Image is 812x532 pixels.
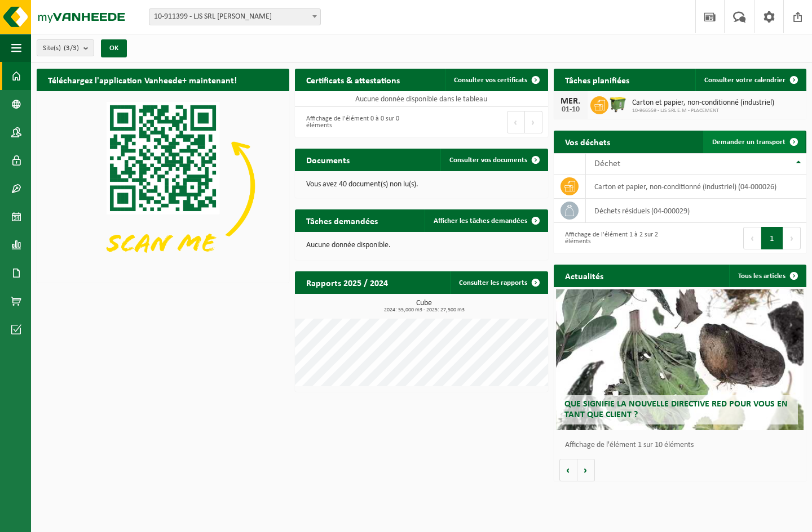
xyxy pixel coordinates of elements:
[37,69,248,91] h2: Téléchargez l'application Vanheede+ maintenant!
[37,39,94,56] button: Site(s)(3/3)
[295,91,548,107] td: Aucune donnée disponible dans le tableau
[434,217,527,225] span: Afficher les tâches demandées
[295,149,361,171] h2: Documents
[556,289,804,430] a: Que signifie la nouvelle directive RED pour vous en tant que client ?
[301,110,416,135] div: Affichage de l'élément 0 à 0 sur 0 éléments
[149,9,320,25] span: 10-911399 - LJS SRL E.M - KAIN
[301,299,548,313] h3: Cube
[301,307,548,313] span: 2024: 55,000 m3 - 2025: 27,500 m3
[632,99,774,108] span: Carton et papier, non-conditionné (industriel)
[525,111,542,133] button: Next
[37,91,289,280] img: Download de VHEPlus App
[507,111,525,133] button: Previous
[564,400,788,419] span: Que signifie la nouvelle directive RED pour vous en tant que client ?
[703,131,805,153] a: Demander un transport
[450,271,547,294] a: Consulter les rapports
[554,131,621,153] h2: Vos déchets
[577,459,595,481] button: Volgende
[440,149,547,171] a: Consulter vos documents
[295,209,389,231] h2: Tâches demandées
[554,265,615,287] h2: Actualités
[559,459,577,481] button: Vorige
[608,95,628,114] img: WB-1100-HPE-GN-50
[761,227,783,249] button: 1
[306,242,536,249] p: Aucune donnée disponible.
[445,69,547,91] a: Consulter vos certificats
[729,265,805,287] a: Tous les articles
[594,159,620,168] span: Déchet
[783,227,801,249] button: Next
[743,227,761,249] button: Previous
[449,157,527,164] span: Consulter vos documents
[101,39,127,57] button: OK
[632,108,774,114] span: 10-966559 - LJS SRL E.M - PLACEMENT
[295,271,399,293] h2: Rapports 2025 / 2024
[559,106,582,114] div: 01-10
[425,209,547,232] a: Afficher les tâches demandées
[586,199,806,223] td: déchets résiduels (04-000029)
[704,77,785,84] span: Consulter votre calendrier
[149,8,321,25] span: 10-911399 - LJS SRL E.M - KAIN
[559,97,582,106] div: MER.
[295,69,411,91] h2: Certificats & attestations
[565,441,801,449] p: Affichage de l'élément 1 sur 10 éléments
[586,175,806,199] td: carton et papier, non-conditionné (industriel) (04-000026)
[695,69,805,91] a: Consulter votre calendrier
[306,181,536,189] p: Vous avez 40 document(s) non lu(s).
[64,44,79,52] count: (3/3)
[554,69,641,91] h2: Tâches planifiées
[712,138,785,146] span: Demander un transport
[454,77,527,84] span: Consulter vos certificats
[43,40,79,57] span: Site(s)
[559,226,674,251] div: Affichage de l'élément 1 à 2 sur 2 éléments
